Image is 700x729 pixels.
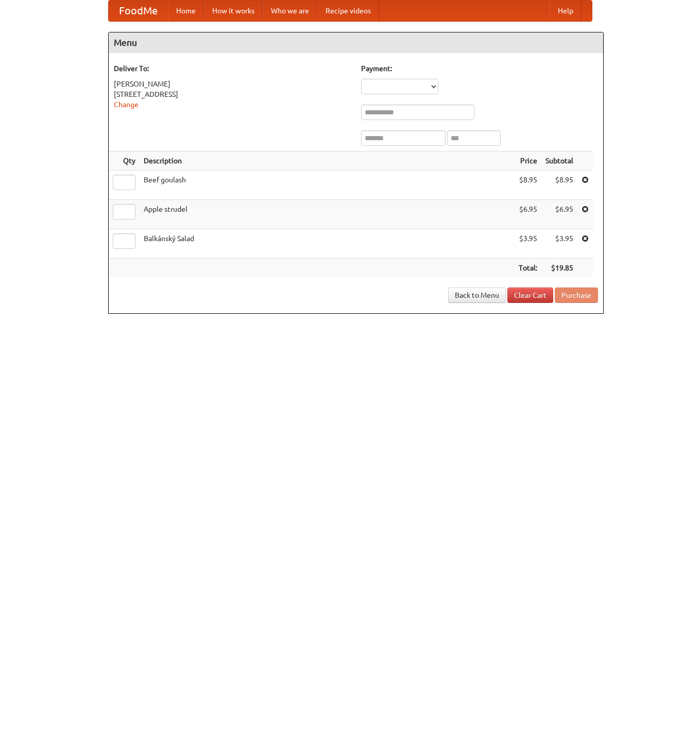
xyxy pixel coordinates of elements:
[541,151,577,171] th: Subtotal
[109,1,168,21] a: FoodMe
[140,151,515,171] th: Description
[555,287,598,303] button: Purchase
[515,259,541,278] th: Total:
[140,200,515,229] td: Apple strudel
[448,287,506,303] a: Back to Menu
[109,32,603,53] h4: Menu
[541,259,577,278] th: $19.85
[541,229,577,259] td: $3.95
[114,100,139,109] a: Change
[515,200,541,229] td: $6.95
[140,171,515,200] td: Beef goulash
[515,229,541,259] td: $3.95
[204,1,263,21] a: How it works
[515,171,541,200] td: $8.95
[361,63,598,74] h5: Payment:
[507,287,553,303] a: Clear Cart
[168,1,204,21] a: Home
[140,229,515,259] td: Balkánský Salad
[263,1,317,21] a: Who we are
[541,200,577,229] td: $6.95
[114,89,351,99] div: [STREET_ADDRESS]
[550,1,582,21] a: Help
[109,151,140,171] th: Qty
[541,171,577,200] td: $8.95
[114,79,351,89] div: [PERSON_NAME]
[114,63,351,74] h5: Deliver To:
[317,1,379,21] a: Recipe videos
[515,151,541,171] th: Price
